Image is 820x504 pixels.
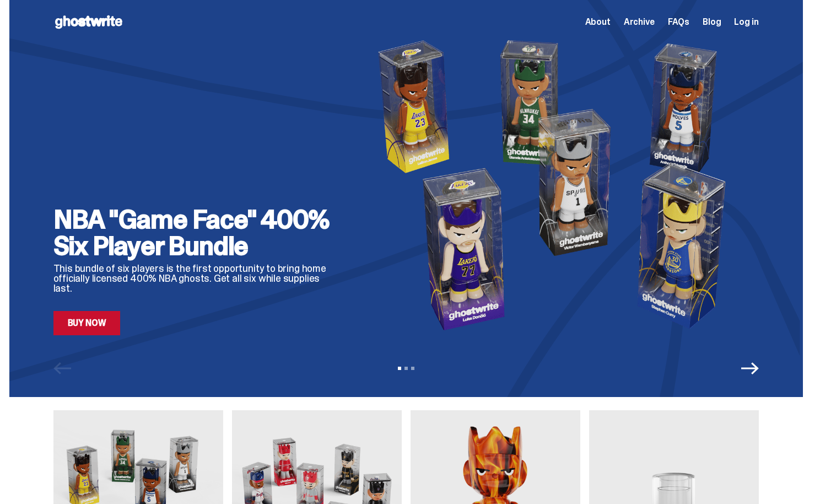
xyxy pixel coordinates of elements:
[624,18,655,26] a: Archive
[358,34,759,335] img: NBA "Game Face" 400% Six Player Bundle
[703,18,721,26] a: Blog
[734,18,758,26] a: Log in
[741,360,759,377] button: Next
[668,18,689,26] a: FAQs
[53,264,340,293] p: This bundle of six players is the first opportunity to bring home officially licensed 400% NBA gh...
[53,206,340,259] h2: NBA "Game Face" 400% Six Player Bundle
[398,367,401,370] button: View slide 1
[585,18,611,26] a: About
[53,311,121,335] a: Buy Now
[411,367,414,370] button: View slide 3
[404,367,408,370] button: View slide 2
